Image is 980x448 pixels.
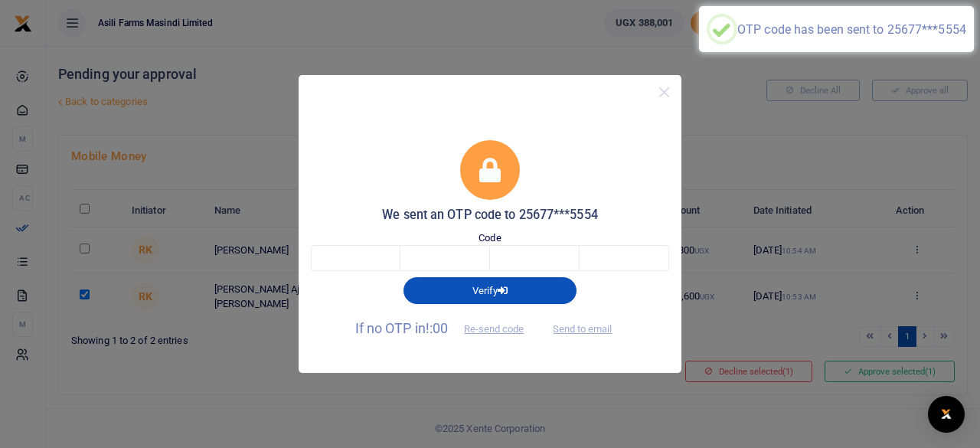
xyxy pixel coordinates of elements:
[653,81,675,103] button: Close
[737,22,966,37] div: OTP code has been sent to 25677***5554
[403,277,577,303] button: Verify
[355,320,537,336] span: If no OTP in
[426,320,448,336] span: !:00
[928,396,965,433] div: Open Intercom Messenger
[479,231,501,246] label: Code
[311,208,669,223] h5: We sent an OTP code to 25677***5554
